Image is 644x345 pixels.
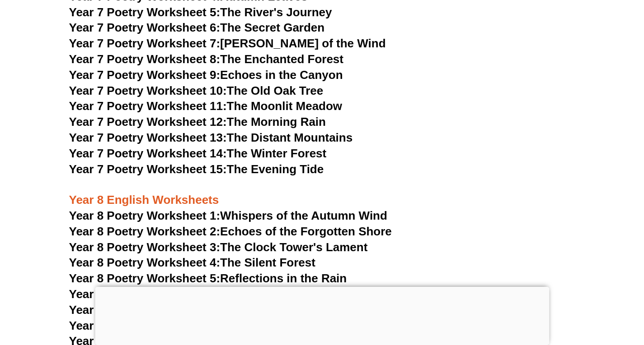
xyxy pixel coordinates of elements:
[69,303,221,317] span: Year 8 Poetry Worksheet 7:
[69,319,315,332] a: Year 8 Poetry Worksheet 8:The Silent Forest
[69,240,368,254] a: Year 8 Poetry Worksheet 3:The Clock Tower's Lament
[69,131,227,144] span: Year 7 Poetry Worksheet 13:
[69,5,332,19] a: Year 7 Poetry Worksheet 5:The River's Journey
[69,287,221,301] span: Year 8 Poetry Worksheet 6:
[69,162,227,176] span: Year 7 Poetry Worksheet 15:
[69,319,221,332] span: Year 8 Poetry Worksheet 8:
[69,225,392,238] a: Year 8 Poetry Worksheet 2:Echoes of the Forgotten Shore
[69,84,227,97] span: Year 7 Poetry Worksheet 10:
[69,99,227,113] span: Year 7 Poetry Worksheet 11:
[69,5,221,19] span: Year 7 Poetry Worksheet 5:
[69,52,221,66] span: Year 7 Poetry Worksheet 8:
[69,115,227,129] span: Year 7 Poetry Worksheet 12:
[69,37,221,50] span: Year 7 Poetry Worksheet 7:
[69,240,221,254] span: Year 8 Poetry Worksheet 3:
[69,177,575,208] h3: Year 8 English Worksheets
[69,256,315,269] a: Year 8 Poetry Worksheet 4:The Silent Forest
[69,115,326,129] a: Year 7 Poetry Worksheet 12:The Morning Rain
[69,209,387,222] a: Year 8 Poetry Worksheet 1:Whispers of the Autumn Wind
[69,68,221,82] span: Year 7 Poetry Worksheet 9:
[69,303,325,317] a: Year 8 Poetry Worksheet 7:Echoes of the Past
[69,287,398,301] a: Year 8 Poetry Worksheet 6:The Lighthouse Keeper's Watch
[69,21,221,34] span: Year 7 Poetry Worksheet 6:
[69,271,347,285] a: Year 8 Poetry Worksheet 5:Reflections in the Rain
[69,225,221,238] span: Year 8 Poetry Worksheet 2:
[69,131,353,144] a: Year 7 Poetry Worksheet 13:The Distant Mountains
[69,84,324,97] a: Year 7 Poetry Worksheet 10:The Old Oak Tree
[69,52,343,66] a: Year 7 Poetry Worksheet 8:The Enchanted Forest
[69,147,327,160] a: Year 7 Poetry Worksheet 14:The Winter Forest
[95,287,549,343] iframe: Advertisement
[69,162,324,176] a: Year 7 Poetry Worksheet 15:The Evening Tide
[69,37,386,50] a: Year 7 Poetry Worksheet 7:[PERSON_NAME] of the Wind
[69,209,221,222] span: Year 8 Poetry Worksheet 1:
[69,99,343,113] a: Year 7 Poetry Worksheet 11:The Moonlit Meadow
[69,21,325,34] a: Year 7 Poetry Worksheet 6:The Secret Garden
[69,271,221,285] span: Year 8 Poetry Worksheet 5:
[69,68,343,82] a: Year 7 Poetry Worksheet 9:Echoes in the Canyon
[69,256,221,269] span: Year 8 Poetry Worksheet 4:
[494,243,644,345] iframe: Chat Widget
[69,147,227,160] span: Year 7 Poetry Worksheet 14:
